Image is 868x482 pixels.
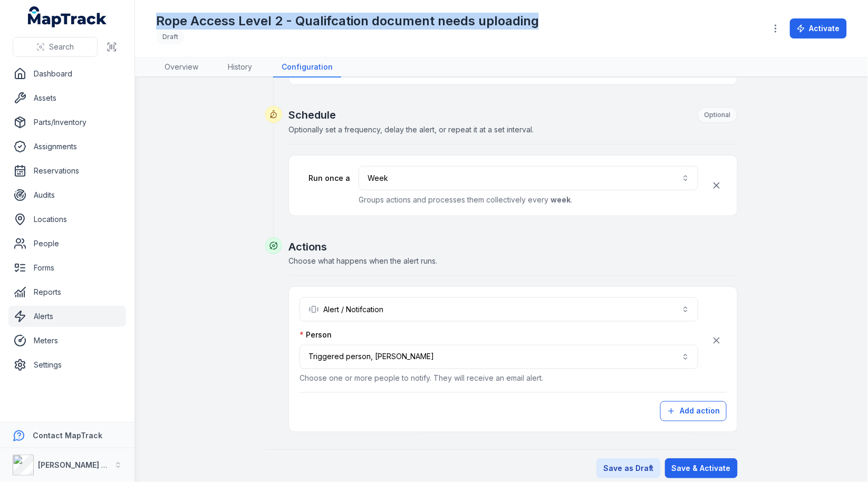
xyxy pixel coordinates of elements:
a: Assets [8,88,126,109]
h1: Rope Access Level 2 - Qualifcation document needs uploading [156,13,539,30]
div: Optional [698,107,738,123]
span: Choose what happens when the alert runs. [288,256,437,265]
a: Forms [8,257,126,278]
strong: week [551,195,571,204]
button: Week [359,166,698,190]
a: Reports [8,282,126,303]
a: Audits [8,185,126,206]
div: Draft [156,30,185,44]
a: Dashboard [8,63,126,84]
button: Triggered person, [PERSON_NAME] [300,345,698,369]
a: Locations [8,209,126,230]
h2: Schedule [288,107,738,123]
a: People [8,233,126,254]
a: Settings [8,354,126,375]
a: Meters [8,330,126,351]
label: Person [300,330,332,341]
a: MapTrack [28,6,107,27]
button: Search [13,37,98,57]
span: Search [49,42,74,52]
p: Choose one or more people to notify. They will receive an email alert. [300,373,698,384]
a: Alerts [8,306,126,327]
span: Optionally set a frequency, delay the alert, or repeat it at a set interval. [288,125,534,134]
strong: [PERSON_NAME] Asset Maintenance [38,460,173,469]
label: Run once a [300,173,350,184]
a: Overview [156,57,207,78]
button: Add action [660,401,727,421]
h2: Actions [288,239,738,254]
a: Parts/Inventory [8,112,126,133]
a: Reservations [8,160,126,181]
a: Assignments [8,136,126,157]
a: History [219,57,261,78]
button: Save as Draft [596,458,661,478]
button: Activate [790,18,847,38]
a: Configuration [273,57,341,78]
button: Save & Activate [665,458,738,478]
p: Groups actions and processes them collectively every . [359,195,698,205]
button: Alert / Notifcation [300,297,698,322]
strong: Contact MapTrack [33,431,102,440]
